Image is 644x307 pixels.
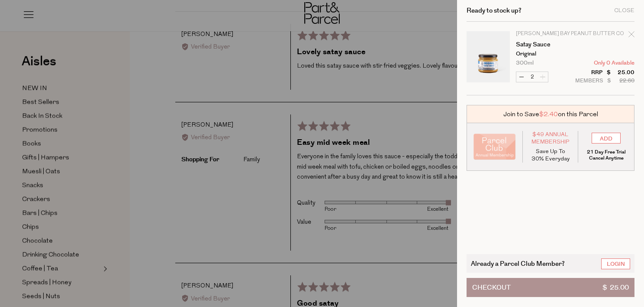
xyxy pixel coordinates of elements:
p: [PERSON_NAME] Bay Peanut Butter Co [516,31,583,36]
p: Save Up To 30% Everyday [529,148,572,163]
h2: Ready to stock up? [467,7,522,14]
div: Close [614,8,634,13]
span: Already a Parcel Club Member? [471,258,565,268]
input: QTY Satay Sauce [527,72,538,82]
a: Satay Sauce [516,42,583,48]
p: 21 Day Free Trial Cancel Anytime [585,149,628,161]
span: $ 25.00 [602,278,629,297]
span: $49 Annual Membership [529,131,572,146]
span: $2.40 [539,110,558,119]
input: ADD [592,133,621,144]
a: Login [601,258,630,269]
div: Join to Save on this Parcel [467,105,634,123]
div: Remove Satay Sauce [628,30,634,42]
span: Checkout [472,278,511,297]
span: 300ml [516,60,534,66]
p: Original [516,51,583,57]
span: Only 0 Available [594,60,634,66]
button: Checkout$ 25.00 [467,278,634,297]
